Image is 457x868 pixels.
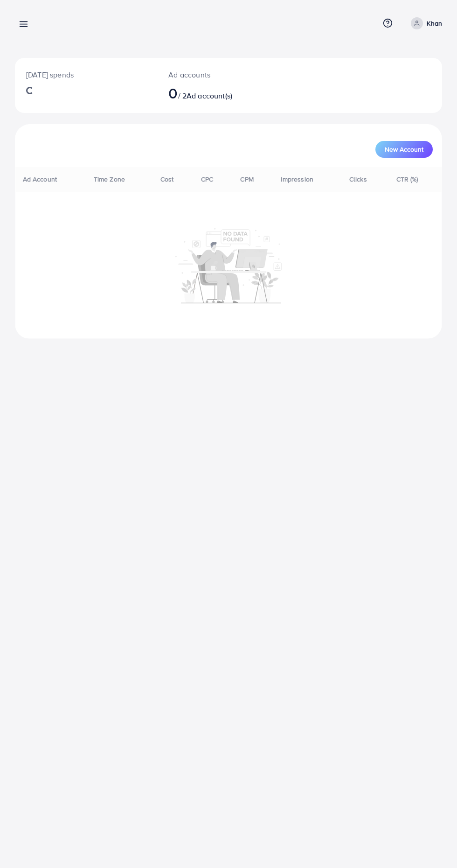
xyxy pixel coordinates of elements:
[168,84,253,102] h2: / 2
[407,17,442,29] a: Khan
[385,146,423,153] span: New Account
[427,18,442,29] p: Khan
[26,69,146,80] p: [DATE] spends
[168,82,178,104] span: 0
[375,141,433,158] button: New Account
[168,69,253,80] p: Ad accounts
[187,91,232,101] span: Ad account(s)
